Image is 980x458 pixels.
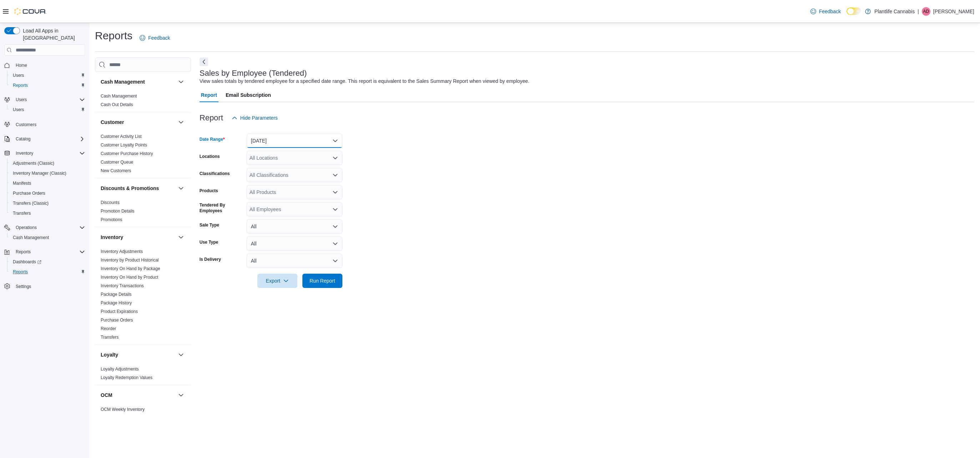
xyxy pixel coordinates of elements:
[247,254,342,268] button: All
[10,233,85,242] span: Cash Management
[101,200,120,205] span: Discounts
[1,95,88,105] button: Users
[16,150,33,156] span: Inventory
[101,209,135,214] a: Promotion Details
[101,326,116,332] span: Reorder
[808,4,844,19] a: Feedback
[240,114,278,121] span: Hide Parameters
[10,268,31,276] a: Reports
[7,168,88,178] button: Inventory Manager (Classic)
[101,292,132,297] a: Package Details
[10,159,85,168] span: Adjustments (Classic)
[200,257,221,262] label: Is Delivery
[10,71,27,80] a: Users
[14,8,46,15] img: Cova
[7,267,88,277] button: Reports
[101,309,138,314] a: Product Expirations
[13,200,49,206] span: Transfers (Classic)
[262,274,293,288] span: Export
[13,269,28,275] span: Reports
[200,171,230,176] label: Classifications
[200,188,218,194] label: Products
[13,107,24,113] span: Users
[10,189,48,198] a: Purchase Orders
[13,120,39,129] a: Customers
[200,69,307,78] h3: Sales by Employee (Tendered)
[247,134,342,148] button: [DATE]
[101,318,133,323] a: Purchase Orders
[7,198,88,208] button: Transfers (Classic)
[101,257,159,263] span: Inventory by Product Historical
[13,223,85,232] span: Operations
[10,189,85,198] span: Purchase Orders
[101,326,116,331] a: Reorder
[177,184,185,193] button: Discounts & Promotions
[16,249,31,255] span: Reports
[10,105,27,114] a: Users
[101,407,145,412] a: OCM Weekly Inventory
[846,8,861,15] input: Dark Mode
[7,233,88,243] button: Cash Management
[13,180,31,186] span: Manifests
[7,208,88,218] button: Transfers
[101,292,132,297] span: Package Details
[101,392,175,399] button: OCM
[101,234,175,241] button: Inventory
[101,300,132,305] a: Package History
[13,248,34,256] button: Reports
[13,282,85,291] span: Settings
[200,58,208,66] button: Next
[101,234,123,241] h3: Inventory
[101,275,158,280] a: Inventory On Hand by Product
[13,235,49,240] span: Cash Management
[101,249,143,254] a: Inventory Adjustments
[101,134,142,139] span: Customer Activity List
[95,92,191,112] div: Cash Management
[918,7,919,16] p: |
[101,168,131,174] span: New Customers
[16,284,31,289] span: Settings
[10,169,69,178] a: Inventory Manager (Classic)
[101,200,120,205] a: Discounts
[95,132,191,178] div: Customer
[101,78,175,85] button: Cash Management
[137,31,173,45] a: Feedback
[101,160,133,165] a: Customer Queue
[10,233,52,242] a: Cash Management
[148,34,170,41] span: Feedback
[101,159,133,165] span: Customer Queue
[101,335,119,340] a: Transfers
[101,119,175,126] button: Customer
[874,7,915,16] p: Plantlife Cannabis
[10,199,85,208] span: Transfers (Classic)
[101,94,137,99] a: Cash Management
[95,405,191,417] div: OCM
[7,188,88,198] button: Purchase Orders
[7,80,88,90] button: Reports
[200,78,529,85] div: View sales totals by tendered employee for a specified date range. This report is equivalent to t...
[13,210,31,216] span: Transfers
[101,375,152,380] span: Loyalty Redemption Values
[200,154,220,159] label: Locations
[10,209,34,218] a: Transfers
[177,233,185,242] button: Inventory
[200,114,223,122] h3: Report
[101,93,137,99] span: Cash Management
[13,135,33,143] button: Catalog
[101,151,153,156] a: Customer Purchase History
[7,158,88,168] button: Adjustments (Classic)
[257,274,297,288] button: Export
[101,217,122,222] a: Promotions
[101,351,175,358] button: Loyalty
[101,217,122,223] span: Promotions
[1,281,88,292] button: Settings
[16,225,37,230] span: Operations
[101,102,133,108] span: Cash Out Details
[13,135,85,143] span: Catalog
[101,283,144,289] span: Inventory Transactions
[226,88,271,102] span: Email Subscription
[101,134,142,139] a: Customer Activity List
[332,172,338,178] button: Open list of options
[101,367,139,372] a: Loyalty Adjustments
[177,350,185,359] button: Loyalty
